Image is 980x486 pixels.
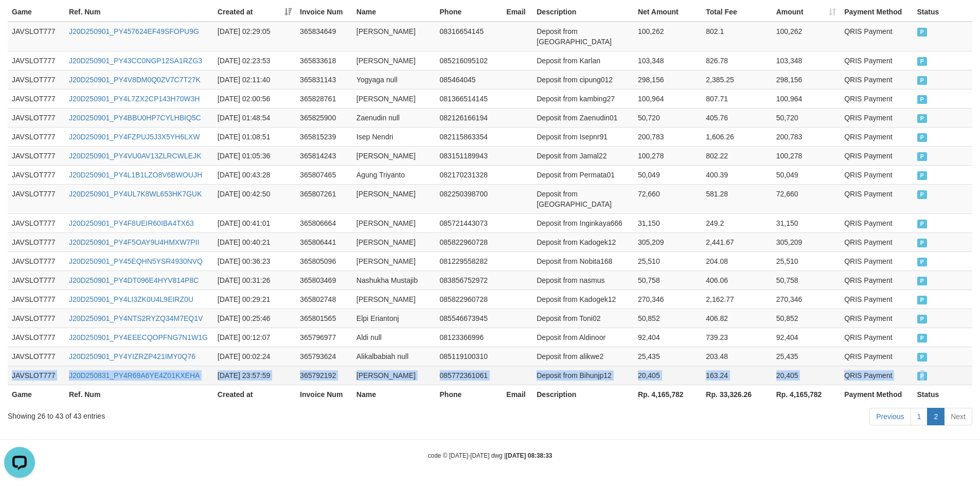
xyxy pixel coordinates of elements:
td: JAVSLOT777 [8,251,65,271]
td: 365831143 [296,70,352,89]
a: J20D250901_PY4F5OAY9U4HMXW7PII [69,238,199,246]
td: JAVSLOT777 [8,70,65,89]
td: Deposit from Aldinoor [532,328,634,347]
td: 50,758 [772,271,841,290]
td: 103,348 [772,51,841,70]
small: code © [DATE]-[DATE] dwg | [428,452,553,459]
td: 807.71 [702,89,772,108]
th: Invoice Num [296,385,352,404]
button: Open LiveChat chat widget [4,4,35,35]
td: 365792192 [296,366,352,385]
div: Showing 26 to 43 of 43 entries [8,407,401,421]
a: J20D250901_PY457624EF49SFOPU9G [69,27,199,35]
td: [PERSON_NAME] [352,51,436,70]
a: J20D250901_PY4FZPUJ5J3X5YH6LXW [69,133,200,141]
td: [PERSON_NAME] [352,184,436,213]
td: [DATE] 00:31:26 [213,271,296,290]
td: 08123366996 [436,328,503,347]
td: 400.39 [702,165,772,184]
td: 085216095102 [436,51,503,70]
td: Deposit from Kadogek12 [532,290,634,309]
th: Rp. 4,165,782 [634,385,702,404]
th: Total Fee [702,3,772,22]
td: [DATE] 00:41:01 [213,213,296,232]
td: [DATE] 23:57:59 [213,366,296,385]
td: 739.23 [702,328,772,347]
td: QRIS Payment [840,127,913,146]
td: Deposit from Zaenudin01 [532,108,634,127]
td: 085822960728 [436,290,503,309]
td: 72,660 [772,184,841,213]
td: JAVSLOT777 [8,232,65,251]
td: 365815239 [296,127,352,146]
td: [DATE] 00:42:50 [213,184,296,213]
a: 2 [927,408,945,425]
td: [DATE] 01:08:51 [213,127,296,146]
th: Status [913,3,973,22]
td: 270,346 [772,290,841,309]
td: [DATE] 01:48:54 [213,108,296,127]
th: Rp. 4,165,782 [772,385,841,404]
a: J20D250901_PY4L7ZX2CP143H70W3H [69,95,200,103]
a: J20D250901_PY4EEECQOPFNG7N1W1G [69,333,208,341]
a: J20D250831_PY4R69A6YE4Z01KXEHA [69,371,200,380]
th: Net Amount [634,3,702,22]
span: PAID [917,239,928,247]
td: 826.78 [702,51,772,70]
td: [PERSON_NAME] [352,146,436,165]
td: QRIS Payment [840,22,913,51]
td: 802.1 [702,22,772,51]
td: QRIS Payment [840,108,913,127]
td: 200,783 [772,127,841,146]
a: J20D250901_PY4DT096E4HYV814P8C [69,276,199,284]
td: Deposit from cipung012 [532,70,634,89]
td: 298,156 [634,70,702,89]
td: 406.82 [702,309,772,328]
td: QRIS Payment [840,213,913,232]
span: PAID [917,28,928,37]
td: 163.24 [702,366,772,385]
td: 92,404 [772,328,841,347]
span: PAID [917,114,928,123]
td: Deposit from Permata01 [532,165,634,184]
td: 365814243 [296,146,352,165]
td: Deposit from Bihunjp12 [532,366,634,385]
td: 25,510 [772,251,841,271]
td: 365803469 [296,271,352,290]
td: Deposit from Nobita168 [532,251,634,271]
th: Created at: activate to sort column ascending [213,3,296,22]
td: [DATE] 00:25:46 [213,309,296,328]
td: 270,346 [634,290,702,309]
td: 085464045 [436,70,503,89]
td: 100,964 [772,89,841,108]
strong: [DATE] 08:38:33 [506,452,552,459]
th: Phone [436,3,503,22]
a: 1 [911,408,928,425]
td: 204.08 [702,251,772,271]
a: J20D250901_PY43CC0NGP12SA1RZG3 [69,57,202,65]
td: Zaenudin null [352,108,436,127]
td: [DATE] 02:23:53 [213,51,296,70]
td: Deposit from Isepnr91 [532,127,634,146]
td: 100,262 [772,22,841,51]
span: PAID [917,277,928,285]
a: J20D250901_PY4VU0AV13ZLRCWLEJK [69,152,201,160]
td: JAVSLOT777 [8,184,65,213]
td: Aldi null [352,328,436,347]
td: Alikalbabiah null [352,347,436,366]
a: Next [944,408,972,425]
td: JAVSLOT777 [8,146,65,165]
td: JAVSLOT777 [8,108,65,127]
td: 08316654145 [436,22,503,51]
th: Created at [213,385,296,404]
td: 200,783 [634,127,702,146]
td: Yogyaga null [352,70,436,89]
td: QRIS Payment [840,328,913,347]
th: Email [502,385,532,404]
th: Ref. Num [65,385,213,404]
td: JAVSLOT777 [8,51,65,70]
td: 365796977 [296,328,352,347]
span: PAID [917,372,928,381]
td: 50,720 [772,108,841,127]
th: Ref. Num [65,3,213,22]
